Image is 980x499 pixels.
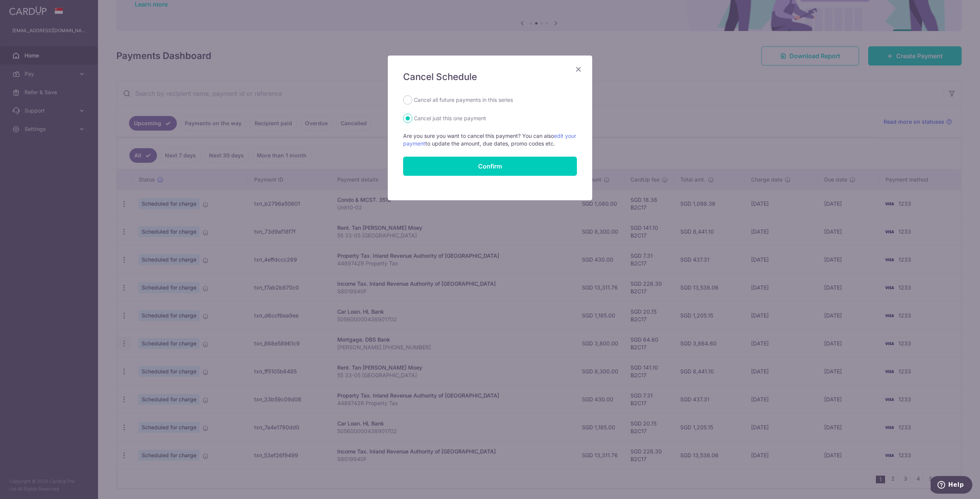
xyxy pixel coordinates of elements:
[574,65,583,74] button: Close
[403,132,577,147] p: Are you sure you want to cancel this payment? You can also to update the amount, due dates, promo...
[403,157,577,176] button: Confirm
[414,95,513,105] label: Cancel all future payments in this series
[931,476,972,495] iframe: Opens a widget where you can find more information
[403,71,577,83] h5: Cancel Schedule
[414,114,486,123] label: Cancel just this one payment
